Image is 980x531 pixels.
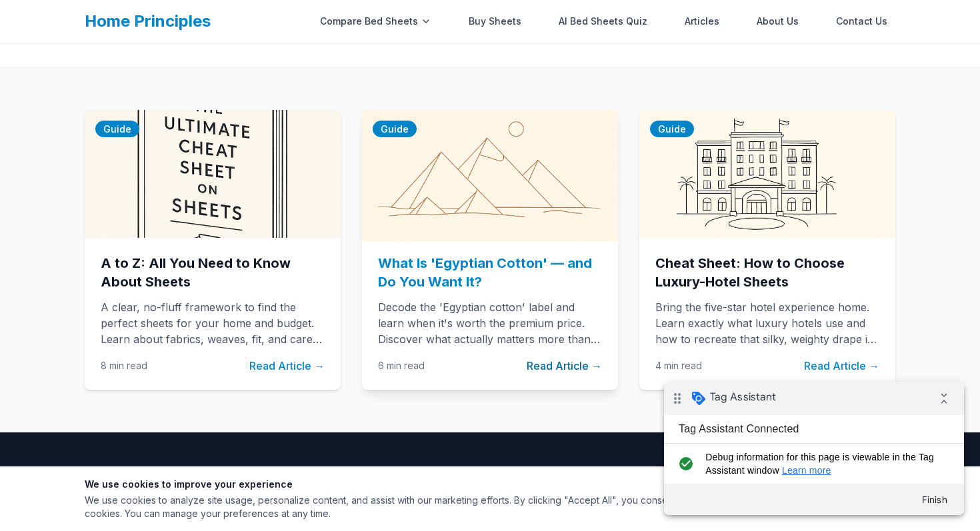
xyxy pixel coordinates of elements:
h2: What Is 'Egyptian Cotton' — and Do You Want It? [378,254,602,291]
a: Home Principles [85,11,211,31]
span: Tag Assistant [46,9,112,22]
span: Debug information for this page is viewable in the Tag Assistant window [41,69,278,95]
span: Guide [373,121,417,137]
button: Finish [247,106,295,130]
span: 8 min read [101,359,147,372]
p: Decode the 'Egyptian cotton' label and learn when it's worth the premium price. Discover what act... [378,299,602,347]
a: Articles [677,8,727,35]
a: A to Z: All You Need to Know About SheetsGuideA to Z: All You Need to Know About SheetsA clear, n... [85,110,341,390]
i: check_circle [11,69,33,95]
p: Bring the five-star hotel experience home. Learn exactly what luxury hotels use and how to recrea... [655,299,879,347]
a: Learn more [118,83,167,94]
img: A to Z: All You Need to Know About Sheets [85,110,341,238]
h3: We use cookies to improve your experience [85,478,753,491]
i: Collapse debug badge [267,3,293,30]
img: Cheat Sheet: How to Choose Luxury-Hotel Sheets [639,110,895,238]
img: What Is 'Egyptian Cotton' — and Do You Want It? [355,107,624,241]
a: What Is 'Egyptian Cotton' — and Do You Want It?GuideWhat Is 'Egyptian Cotton' — and Do You Want I... [362,110,618,390]
span: Guide [95,121,139,137]
a: About Us [749,8,807,35]
span: 6 min read [378,359,425,372]
a: Cheat Sheet: How to Choose Luxury-Hotel SheetsGuideCheat Sheet: How to Choose Luxury-Hotel Sheets... [639,110,895,390]
span: Read Article → [249,358,325,374]
span: Guide [650,121,694,137]
a: AI Bed Sheets Quiz [551,8,655,35]
p: We use cookies to analyze site usage, personalize content, and assist with our marketing efforts.... [85,494,753,520]
p: A clear, no-fluff framework to find the perfect sheets for your home and budget. Learn about fabr... [101,299,325,347]
span: Read Article → [804,358,879,374]
h2: Cheat Sheet: How to Choose Luxury-Hotel Sheets [655,254,879,291]
span: Read Article → [527,358,602,374]
a: Contact Us [828,8,895,35]
span: 4 min read [655,359,702,372]
a: Buy Sheets [461,8,529,35]
div: Compare Bed Sheets [312,8,439,35]
h2: A to Z: All You Need to Know About Sheets [101,254,325,291]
